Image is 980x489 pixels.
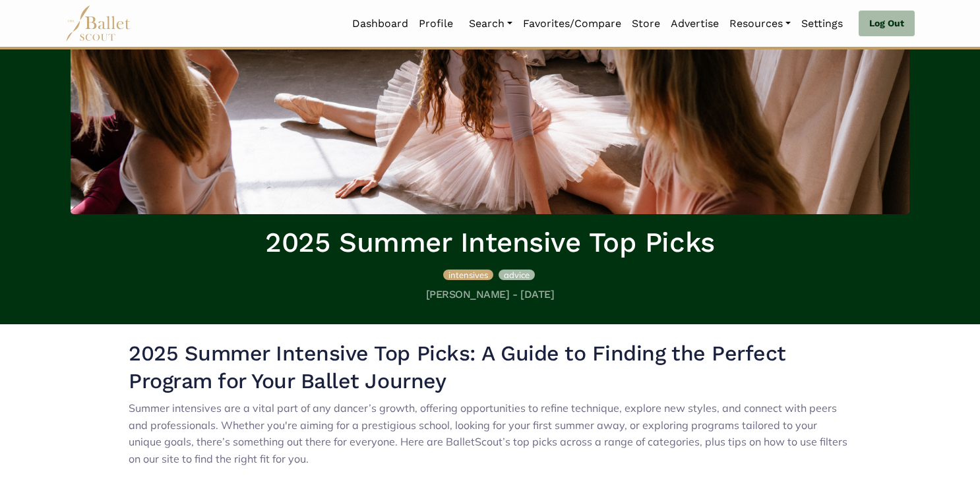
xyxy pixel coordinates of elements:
a: Log Out [859,11,915,37]
h2: 2025 Summer Intensive Top Picks: A Guide to Finding the Perfect Program for Your Ballet Journey [129,340,851,395]
a: Store [627,10,665,38]
a: Settings [796,10,848,38]
a: Search [464,10,518,38]
a: intensives [443,268,496,281]
span: Summer intensives are a vital part of any dancer’s growth, offering opportunities to refine techn... [129,401,847,465]
span: advice [504,270,530,280]
a: Profile [413,10,458,38]
a: Favorites/Compare [518,10,627,38]
a: Resources [724,10,796,38]
h5: [PERSON_NAME] - [DATE] [71,288,909,302]
span: intensives [448,270,488,280]
a: Advertise [665,10,724,38]
h1: 2025 Summer Intensive Top Picks [71,225,909,261]
a: advice [499,268,535,281]
a: Dashboard [347,10,413,38]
